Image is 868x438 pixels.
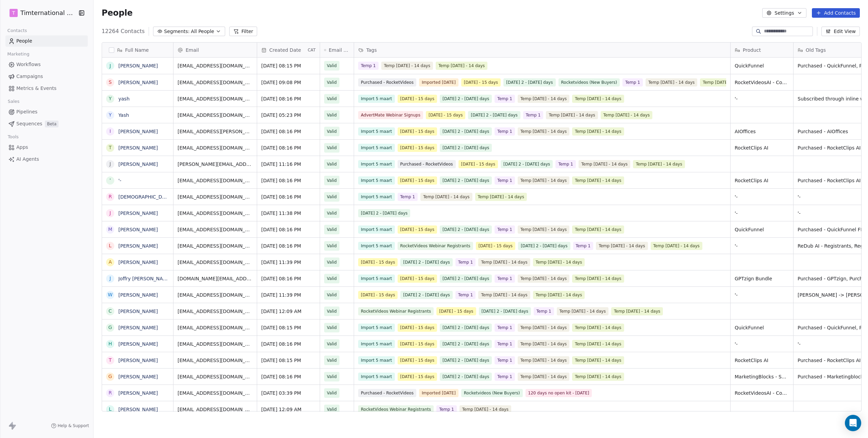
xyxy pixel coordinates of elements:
span: '- [735,243,789,249]
span: Temp 1 [573,242,593,250]
span: Temp 1 [622,78,643,87]
span: Email [186,47,199,53]
div: W [108,291,113,298]
span: Valid [327,275,337,282]
span: Valid [327,177,337,184]
span: [DATE] - 15 days [397,95,437,103]
span: Temp [DATE] - 14 days [475,193,527,201]
span: [DATE] - 15 days [397,225,437,234]
span: [DATE] 2 - [DATE] days [503,78,555,87]
span: Valid [327,210,337,217]
span: Temp [DATE] - 14 days [436,62,487,70]
span: Beta [45,121,59,127]
span: Import 5 maart [358,324,395,332]
span: Temp [DATE] - 14 days [633,160,685,168]
span: People [16,37,32,45]
span: Temp [DATE] - 14 days [572,356,624,364]
div: H [108,340,112,347]
span: AI Agents [16,156,39,163]
span: Import 5 maart [358,225,395,234]
a: Workflows [5,59,88,70]
span: [EMAIL_ADDRESS][DOMAIN_NAME] [178,210,253,217]
span: AdvertMate Webinar Signups [358,111,423,119]
span: [DATE] - 15 days [475,242,515,250]
div: y [108,95,112,102]
span: Valid [327,341,337,347]
span: 120 days no open kit - [DATE] [525,389,592,397]
span: [DATE] 08:16 PM [261,95,316,102]
span: Purchased - RocketVideos [397,160,455,168]
span: Valid [327,292,337,298]
span: [DATE] 2 - [DATE] days [440,324,492,332]
span: Import 5 maart [358,193,395,201]
div: R [108,193,112,200]
span: Temp 1 [495,95,515,103]
span: [DATE] 11:38 PM [261,210,316,217]
span: [DATE] - 15 days [397,275,437,283]
div: G [108,373,112,380]
button: Add Contacts [812,8,860,18]
span: Valid [327,259,337,266]
span: Valid [327,128,337,135]
span: Valid [327,324,337,331]
span: Timternational B.V. [20,9,76,17]
span: Temp [DATE] - 14 days [518,275,569,283]
span: Temp [DATE] - 14 days [518,225,569,234]
span: [DATE] 2 - [DATE] days [440,127,492,136]
span: QuickFunnel [735,226,789,233]
a: [PERSON_NAME] [118,145,158,151]
a: [PERSON_NAME] [118,341,158,347]
a: [PERSON_NAME] [118,260,158,265]
div: Product [731,43,793,57]
span: [DATE] - 15 days [397,144,437,152]
span: Temp [DATE] - 14 days [518,373,569,381]
span: Temp 1 [358,62,379,70]
span: Temp [DATE] - 14 days [572,275,624,283]
span: [DATE] 2 - [DATE] days [440,373,492,381]
span: All People [191,28,214,35]
div: Full Name [102,43,173,57]
span: Temp 1 [455,291,476,299]
span: Valid [327,373,337,380]
span: Valid [327,226,337,233]
div: l [109,242,112,249]
span: [DATE] 2 - [DATE] days [440,144,492,152]
span: Temp [DATE] - 14 days [596,242,648,250]
a: AI Agents [5,154,88,165]
span: [DATE] 2 - [DATE] days [479,307,531,315]
span: Temp [DATE] - 14 days [518,95,569,103]
div: J [110,275,111,282]
span: Temp 1 [455,258,476,266]
div: S [108,79,112,86]
span: Temp [DATE] - 14 days [478,291,530,299]
span: [EMAIL_ADDRESS][DOMAIN_NAME] [178,308,253,315]
div: Tags [354,43,730,57]
div: Email Verification Status [320,43,354,57]
span: RocketVideos Webinar Registrants [397,242,473,250]
a: [PERSON_NAME] [118,292,158,298]
div: I [110,128,111,135]
span: QuickFunnel [735,62,789,69]
span: Rocketvideos (New Buyers) [558,78,620,87]
div: grid [102,58,173,412]
span: Temp 1 [495,324,515,332]
span: Temp 1 [397,193,418,201]
a: Metrics & Events [5,83,88,94]
span: [DATE] 08:16 PM [261,275,316,282]
span: [DATE] 08:16 PM [261,373,316,380]
div: Y [108,111,112,119]
span: [DATE] - 15 days [358,258,398,266]
span: RocketClips AI [735,144,789,151]
span: [DATE] - 15 days [397,324,437,332]
div: Created DateCAT [257,43,320,57]
span: [EMAIL_ADDRESS][DOMAIN_NAME] [178,324,253,331]
span: [EMAIL_ADDRESS][DOMAIN_NAME] [178,226,253,233]
span: Temp [DATE] - 14 days [420,193,472,201]
span: [EMAIL_ADDRESS][DOMAIN_NAME] [178,144,253,151]
span: Import 5 maart [358,144,395,152]
span: Temp 1 [495,127,515,136]
div: ' [110,177,111,184]
button: Settings [762,8,806,18]
a: [PERSON_NAME] [118,80,158,85]
span: [DATE] 08:16 PM [261,128,316,135]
